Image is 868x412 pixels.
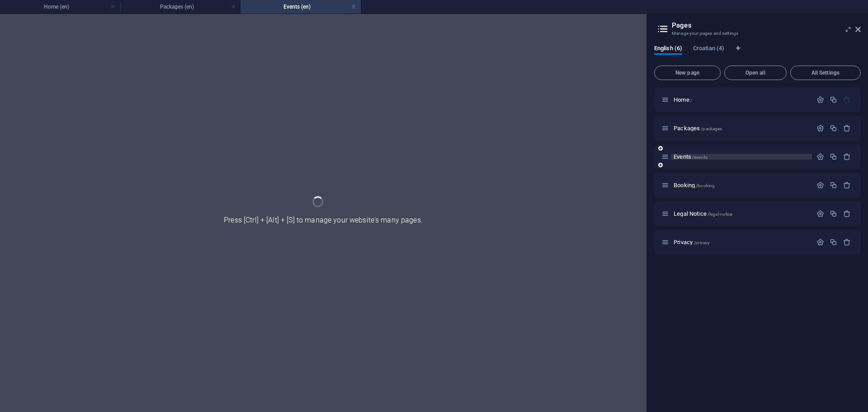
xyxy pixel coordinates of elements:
[672,29,843,38] h3: Manage your pages and settings
[843,210,851,218] div: Remove
[120,2,241,12] h4: Packages (en)
[671,154,812,160] div: Events/events
[830,181,837,189] div: Duplicate
[843,181,851,189] div: Remove
[654,43,682,56] span: English (6)
[674,182,715,189] span: Click to open page
[671,211,812,217] div: Legal Notice/legal-notice
[693,240,710,245] span: /privacy
[674,239,710,246] span: Click to open page
[816,210,824,218] div: Settings
[701,126,722,131] span: /packages
[654,66,721,80] button: New page
[843,124,851,132] div: Remove
[724,66,787,80] button: Open all
[708,212,733,217] span: /legal-notice
[830,153,837,161] div: Duplicate
[693,43,724,56] span: Croatian (4)
[654,45,861,62] div: Language Tabs
[241,2,361,12] h4: Events (en)
[728,70,783,76] span: Open all
[674,153,708,160] span: Events
[671,97,812,103] div: Home/
[816,238,824,246] div: Settings
[816,153,824,161] div: Settings
[674,210,732,217] span: Click to open page
[692,155,708,160] span: /events
[674,96,692,103] span: Home
[830,124,837,132] div: Duplicate
[843,238,851,246] div: Remove
[843,153,851,161] div: Remove
[696,183,715,188] span: /booking
[830,96,837,104] div: Duplicate
[671,239,812,245] div: Privacy/privacy
[794,70,857,76] span: All Settings
[830,210,837,218] div: Duplicate
[790,66,861,80] button: All Settings
[690,98,692,103] span: /
[674,125,722,132] span: Packages
[672,21,861,29] h2: Pages
[816,181,824,189] div: Settings
[658,70,717,76] span: New page
[671,182,812,188] div: Booking/booking
[830,238,837,246] div: Duplicate
[843,96,851,104] div: The startpage cannot be deleted
[816,96,824,104] div: Settings
[671,125,812,131] div: Packages/packages
[816,124,824,132] div: Settings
